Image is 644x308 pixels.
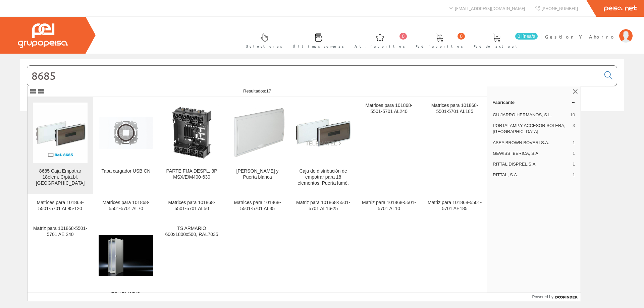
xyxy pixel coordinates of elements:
span: RITTAL DISPREL,S.A. [493,161,570,167]
span: Resultados: [243,88,271,94]
img: PARTE FIJA DESPL. 3P MSX/E/M400-630 [164,105,219,160]
span: Gestion Y Ahorro [545,33,616,40]
span: 3 [573,123,575,135]
span: 1 [573,161,575,167]
div: [PERSON_NAME] y Puerta blanca [230,168,285,180]
div: Matrices para 101868-5501-5701 AL185 [427,103,482,115]
a: Últimas compras [286,28,347,52]
a: Matrices para 101868-5501-5701 AL185 [422,97,487,194]
span: ASEA BROWN BOVERI S.A. [493,140,570,146]
div: 8685 Caja Empotrar 18elem. C/pta.bl. [GEOGRAPHIC_DATA] [33,168,88,186]
span: 1 [573,172,575,178]
a: Tapa cargador USB CN Tapa cargador USB CN [93,97,159,194]
div: Matrices para 101868-5501-5701 AL70 [99,200,153,212]
a: Matrices para 101868-5501-5701 AL50 [159,194,224,220]
img: 8685 Caja Empotrar 18elem. C/pta.bl. Arelos [33,105,88,160]
a: Matrices para 101868-5501-5701 AL70 [93,194,159,220]
a: Fabricante [487,97,581,108]
a: Powered by [532,293,581,301]
span: 10 [570,112,575,118]
span: Art. favoritos [355,43,405,50]
a: Matriz para 101868-5501-5701 AL10 [356,194,422,220]
div: Matriz para 101868-5501-5701 AL16-25 [296,200,351,212]
div: Matrices para 101868-5501-5701 AL95-120 [33,200,88,212]
div: Matrices para 101868-5501-5701 AL50 [164,200,219,212]
span: Pedido actual [474,43,519,50]
span: 0 línea/s [515,33,538,40]
a: Caja de distribución de empotrar para 18 elementos. Puerta fumé. Caja de distribución de empotrar... [290,97,356,194]
span: PORTALAMP.Y ACCESOR.SOLERA, [GEOGRAPHIC_DATA] [493,123,570,135]
span: Ped. favoritos [416,43,463,50]
a: Matrices para 101868-5501-5701 AL95-120 [28,194,93,220]
img: TS ARMARIO 600x1800x500, RAL7035 [99,235,153,276]
span: 1 [573,150,575,157]
div: PARTE FIJA DESPL. 3P MSX/E/M400-630 [164,168,219,180]
div: Matrices para 101868-5501-5701 AL240 [362,103,416,115]
img: Tapa cargador USB CN [99,117,153,149]
input: Buscar... [27,66,600,86]
a: Matrices para 101868-5501-5701 AL240 [356,97,422,194]
a: Matrices para 101868-5501-5701 AL35 [225,194,290,220]
div: Matriz para 101868-5501-5701 AL10 [362,200,416,212]
span: [EMAIL_ADDRESS][DOMAIN_NAME] [455,5,525,11]
span: GEWISS IBERICA, S.A. [493,150,570,157]
div: Tapa cargador USB CN [99,168,153,174]
span: Selectores [246,43,282,50]
span: Últimas compras [293,43,344,50]
a: Gestion Y Ahorro [545,28,633,34]
div: Matriz para 101868-5501-5701 AE 240 [33,226,88,238]
div: Matriz para 101868-5501-5701 AE185 [427,200,482,212]
img: Grupo Peisa [18,23,68,48]
div: Caja de distribución de empotrar para 18 elementos. Puerta fumé. [296,168,351,186]
a: PARTE FIJA DESPL. 3P MSX/E/M400-630 PARTE FIJA DESPL. 3P MSX/E/M400-630 [159,97,224,194]
a: 8685 Caja Empotrar 18elem. C/pta.bl. Arelos 8685 Caja Empotrar 18elem. C/pta.bl. [GEOGRAPHIC_DATA] [28,97,93,194]
a: Selectores [239,28,286,52]
a: Matriz para 101868-5501-5701 AE185 [422,194,487,220]
a: Marco y Puerta blanca [PERSON_NAME] y Puerta blanca [225,97,290,194]
div: © Grupo Peisa [20,120,624,125]
span: RITTAL, S.A. [493,172,570,178]
span: 0 [458,33,465,40]
span: 1 [573,140,575,146]
div: TS ARMARIO 600x1800x500, RAL7035 [99,291,153,303]
span: [PHONE_NUMBER] [541,5,578,11]
span: GUIJARRO HERMANOS, S.L. [493,112,568,118]
div: Matrices para 101868-5501-5701 AL35 [230,200,285,212]
img: Marco y Puerta blanca [230,105,285,160]
a: Matriz para 101868-5501-5701 AL16-25 [290,194,356,220]
span: 17 [266,88,271,94]
span: 0 [399,33,407,40]
img: Caja de distribución de empotrar para 18 elementos. Puerta fumé. [296,119,351,146]
div: TS ARMARIO 600x1800x500, RAL7035 [164,226,219,238]
span: Powered by [532,294,553,300]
